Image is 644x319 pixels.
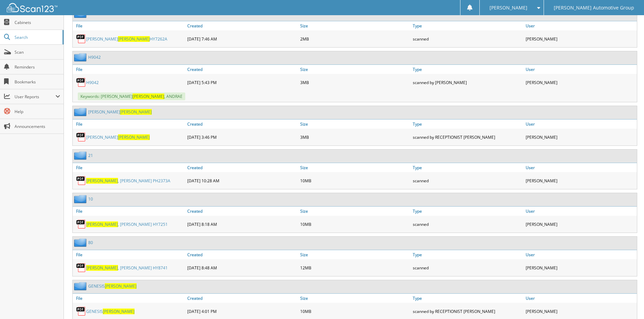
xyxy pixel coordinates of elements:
a: Size [299,65,411,74]
img: scan123-logo-white.svg [7,3,57,12]
a: 10 [88,196,93,202]
a: [PERSON_NAME], [PERSON_NAME] HY7251 [86,221,168,227]
a: User [524,119,637,129]
img: PDF.png [76,176,86,186]
div: [PERSON_NAME] [524,32,637,46]
img: PDF.png [76,306,86,316]
img: PDF.png [76,34,86,44]
span: [PERSON_NAME] Automotive Group [554,6,634,10]
span: Scan [15,49,60,55]
a: [PERSON_NAME], [PERSON_NAME] HY8741 [86,265,168,271]
a: Created [186,294,299,303]
a: User [524,207,637,216]
div: [DATE] 10:28 AM [186,174,299,187]
div: Chat Widget [610,287,644,319]
span: [PERSON_NAME] [86,178,118,184]
span: Bookmarks [15,79,60,85]
a: File [73,250,186,259]
a: Size [299,163,411,172]
a: Size [299,294,411,303]
div: 10MB [299,217,411,231]
div: [PERSON_NAME] [524,304,637,318]
span: [PERSON_NAME] [490,6,527,10]
a: Size [299,250,411,259]
span: [PERSON_NAME] [86,265,118,271]
a: File [73,21,186,30]
span: [PERSON_NAME] [105,283,137,289]
img: PDF.png [76,77,86,87]
div: [DATE] 5:43 PM [186,76,299,89]
a: Created [186,250,299,259]
div: 10MB [299,304,411,318]
span: Cabinets [15,20,60,25]
span: [PERSON_NAME] [120,109,152,115]
div: 12MB [299,261,411,274]
img: folder2.png [74,151,88,160]
span: Reminders [15,64,60,70]
a: Type [411,294,524,303]
span: [PERSON_NAME] [103,309,135,314]
div: [DATE] 4:01 PM [186,304,299,318]
a: H9042 [88,54,101,60]
div: [DATE] 3:46 PM [186,130,299,144]
div: 3MB [299,76,411,89]
a: Created [186,163,299,172]
div: scanned [411,174,524,187]
a: Created [186,207,299,216]
span: [PERSON_NAME] [118,36,150,42]
div: [PERSON_NAME] [524,174,637,187]
a: 80 [88,240,93,245]
div: 2MB [299,32,411,46]
a: User [524,21,637,30]
div: [PERSON_NAME] [524,130,637,144]
a: 21 [88,153,93,158]
div: scanned [411,32,524,46]
div: scanned by RECEPTIONIST [PERSON_NAME] [411,130,524,144]
a: Size [299,207,411,216]
a: File [73,207,186,216]
div: [DATE] 8:18 AM [186,217,299,231]
img: PDF.png [76,132,86,142]
span: [PERSON_NAME] [86,221,118,227]
a: User [524,65,637,74]
span: [PERSON_NAME] [133,94,164,99]
img: folder2.png [74,282,88,290]
a: File [73,65,186,74]
a: File [73,163,186,172]
div: scanned [411,261,524,274]
a: Type [411,119,524,129]
div: scanned by RECEPTIONIST [PERSON_NAME] [411,304,524,318]
img: folder2.png [74,238,88,247]
span: Help [15,109,60,114]
a: Created [186,65,299,74]
img: folder2.png [74,195,88,203]
a: User [524,163,637,172]
div: [PERSON_NAME] [524,76,637,89]
div: 3MB [299,130,411,144]
a: File [73,294,186,303]
div: scanned by [PERSON_NAME] [411,76,524,89]
a: GENESIS[PERSON_NAME] [86,309,135,314]
div: scanned [411,217,524,231]
div: [DATE] 7:46 AM [186,32,299,46]
div: [PERSON_NAME] [524,217,637,231]
a: Size [299,119,411,129]
a: [PERSON_NAME][PERSON_NAME] [88,109,152,115]
img: folder2.png [74,53,88,61]
a: [PERSON_NAME][PERSON_NAME] [86,134,150,140]
img: folder2.png [74,108,88,116]
span: [PERSON_NAME] [118,134,150,140]
a: [PERSON_NAME], [PERSON_NAME] PH2373A [86,178,170,184]
span: Search [15,34,59,40]
span: Keywords: [PERSON_NAME] , ANDRAE [78,92,185,100]
a: Type [411,207,524,216]
a: Created [186,119,299,129]
a: [PERSON_NAME][PERSON_NAME]HY7262A [86,36,167,42]
a: User [524,294,637,303]
a: User [524,250,637,259]
a: Size [299,21,411,30]
a: Type [411,163,524,172]
a: GENESIS[PERSON_NAME] [88,283,137,289]
a: Type [411,21,524,30]
div: 10MB [299,174,411,187]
